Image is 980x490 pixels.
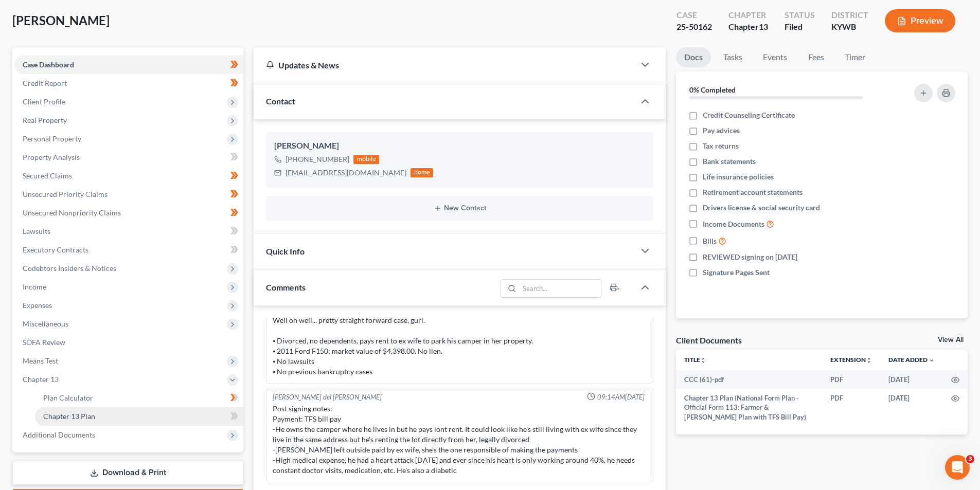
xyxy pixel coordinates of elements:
span: Lawsuits [23,227,50,235]
span: Pay advices [703,125,740,136]
div: KYWB [831,21,868,33]
span: [PERSON_NAME] [12,13,110,28]
div: Petition preparer notes: Well oh well... pretty straight forward case, gurl. ⦁ Divorced, no depen... [273,305,647,377]
a: Case Dashboard [14,56,243,74]
div: Post signing notes: Payment: TFS bill pay -He owns the camper where he lives in but he pays lont ... [273,404,647,476]
a: Executory Contracts [14,241,243,259]
a: Fees [799,47,832,67]
td: PDF [822,370,880,389]
span: Retirement account statements [703,187,803,197]
span: Plan Calculator [43,393,93,402]
span: Tax returns [703,141,739,151]
span: Quick Info [266,246,305,256]
div: Case [676,9,712,21]
span: Bank statements [703,156,756,167]
span: Real Property [23,116,67,124]
td: [DATE] [880,389,943,426]
span: Codebtors Insiders & Notices [23,264,116,273]
span: Chapter 13 Plan [43,412,95,421]
a: Events [755,47,795,67]
a: Plan Calculator [35,389,243,407]
a: Download & Print [12,461,243,485]
div: [PHONE_NUMBER] [286,154,349,165]
span: Additional Documents [23,430,95,439]
td: [DATE] [880,370,943,389]
span: Property Analysis [23,153,80,161]
a: Date Added expand_more [888,356,935,364]
span: Income [23,282,46,291]
span: Expenses [23,301,52,310]
a: Timer [836,47,874,67]
span: Signature Pages Sent [703,267,770,278]
div: Status [785,9,815,21]
div: mobile [353,155,379,164]
span: Means Test [23,356,58,365]
span: REVIEWED signing on [DATE] [703,252,797,262]
span: Executory Contracts [23,245,88,254]
i: unfold_more [700,357,706,364]
a: Unsecured Nonpriority Claims [14,204,243,222]
input: Search... [520,280,601,297]
span: Personal Property [23,134,81,143]
span: Comments [266,282,306,292]
strong: 0% Completed [689,85,736,94]
a: Docs [676,47,711,67]
span: 3 [966,455,974,463]
span: 13 [759,22,768,31]
a: Tasks [715,47,751,67]
div: 25-50162 [676,21,712,33]
a: Secured Claims [14,167,243,185]
div: home [411,168,433,177]
span: Miscellaneous [23,319,68,328]
span: Credit Counseling Certificate [703,110,795,120]
i: unfold_more [866,357,872,364]
a: Credit Report [14,74,243,93]
td: CCC (61)-pdf [676,370,822,389]
span: Bills [703,236,717,246]
div: Chapter [728,21,768,33]
div: Client Documents [676,335,742,346]
i: expand_more [929,357,935,364]
a: Titleunfold_more [684,356,706,364]
button: New Contact [274,204,645,212]
div: Filed [785,21,815,33]
a: Unsecured Priority Claims [14,185,243,204]
span: Case Dashboard [23,60,74,69]
td: Chapter 13 Plan (National Form Plan - Official Form 113: Farmer & [PERSON_NAME] Plan with TFS Bil... [676,389,822,426]
span: Unsecured Nonpriority Claims [23,208,121,217]
a: Chapter 13 Plan [35,407,243,426]
a: View All [938,336,964,343]
iframe: Intercom live chat [945,455,970,480]
span: Credit Report [23,79,67,87]
div: [PERSON_NAME] del [PERSON_NAME] [273,392,382,402]
a: SOFA Review [14,333,243,352]
span: Unsecured Priority Claims [23,190,108,198]
span: Life insurance policies [703,172,774,182]
span: Client Profile [23,97,65,106]
span: Income Documents [703,219,764,229]
div: Chapter [728,9,768,21]
a: Property Analysis [14,148,243,167]
span: 09:14AM[DATE] [597,392,645,402]
span: Drivers license & social security card [703,203,820,213]
td: PDF [822,389,880,426]
div: [EMAIL_ADDRESS][DOMAIN_NAME] [286,168,406,178]
button: Preview [885,9,955,32]
span: Contact [266,96,295,106]
span: SOFA Review [23,338,65,347]
div: [PERSON_NAME] [274,140,645,152]
span: Chapter 13 [23,375,59,384]
div: Updates & News [266,60,622,70]
div: District [831,9,868,21]
a: Lawsuits [14,222,243,241]
span: Secured Claims [23,171,72,180]
a: Extensionunfold_more [830,356,872,364]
